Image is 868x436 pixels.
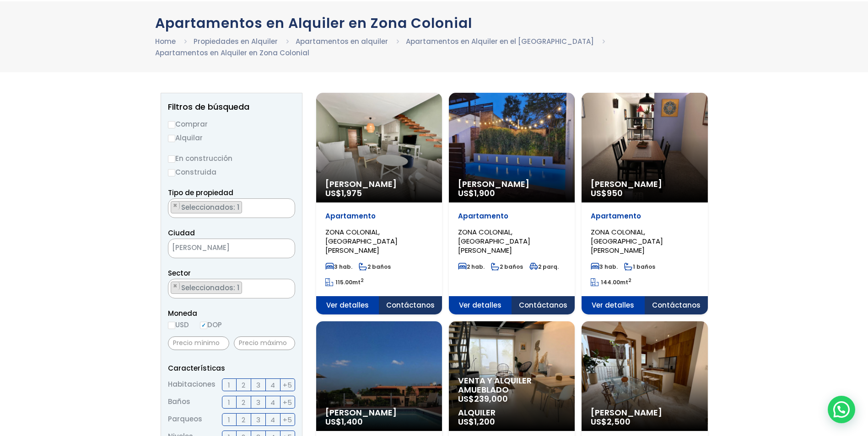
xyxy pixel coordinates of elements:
[285,202,290,210] span: ×
[624,263,655,271] span: 1 baños
[283,414,292,425] span: +5
[194,37,278,46] a: Propiedades en Alquiler
[316,93,442,314] a: [PERSON_NAME] US$1,975 Apartamento ZONA COLONIAL, [GEOGRAPHIC_DATA][PERSON_NAME] 3 hab. 2 baños 1...
[361,277,364,284] sup: 2
[234,336,295,350] input: Precio máximo
[168,188,233,197] span: Tipo de propiedad
[173,202,178,210] span: ×
[168,241,272,254] span: SANTO DOMINGO DE GUZMÁN
[325,227,398,255] span: ZONA COLONIAL, [GEOGRAPHIC_DATA][PERSON_NAME]
[474,393,508,404] span: 239,000
[458,180,566,189] span: [PERSON_NAME]
[474,416,495,427] span: 1,200
[325,263,352,271] span: 3 hab.
[168,279,173,299] textarea: Search
[591,187,623,199] span: US$
[449,93,575,314] a: [PERSON_NAME] US$1,900 Apartamento ZONA COLONIAL, [GEOGRAPHIC_DATA][PERSON_NAME] 2 hab. 2 baños 2...
[168,155,175,163] input: En construcción
[285,282,290,291] button: Remove all items
[168,102,295,112] h2: Filtros de búsqueda
[272,241,286,256] button: Remove all items
[171,202,180,210] button: Remove item
[458,212,566,221] p: Apartamento
[168,121,175,128] input: Comprar
[325,180,433,189] span: [PERSON_NAME]
[335,278,352,286] span: 115.00
[168,239,295,258] span: SANTO DOMINGO DE GUZMÁN
[228,397,230,408] span: 1
[168,132,295,144] label: Alquilar
[512,296,575,314] span: Contáctanos
[168,135,175,142] input: Alquilar
[645,296,708,314] span: Contáctanos
[285,201,290,210] button: Remove all items
[228,379,230,391] span: 1
[171,282,180,290] button: Remove item
[591,263,618,271] span: 3 hab.
[458,227,530,255] span: ZONA COLONIAL, [GEOGRAPHIC_DATA][PERSON_NAME]
[601,278,620,286] span: 144.00
[168,166,295,178] label: Construida
[458,376,566,394] span: Venta y alquiler amueblado
[168,153,295,164] label: En construcción
[474,187,495,199] span: 1,900
[582,93,707,314] a: [PERSON_NAME] US$950 Apartamento ZONA COLONIAL, [GEOGRAPHIC_DATA][PERSON_NAME] 3 hab. 1 baños 144...
[458,263,485,271] span: 2 hab.
[256,397,260,408] span: 3
[168,322,175,329] input: USD
[316,296,379,314] span: Ver detalles
[379,296,442,314] span: Contáctanos
[171,282,242,294] li: EL MILLÓN
[168,413,202,426] span: Parqueos
[491,263,523,271] span: 2 baños
[341,187,362,199] span: 1,975
[591,416,631,427] span: US$
[529,263,559,271] span: 2 parq.
[325,212,433,221] p: Apartamento
[228,414,230,425] span: 1
[173,282,178,290] span: ×
[256,414,260,425] span: 3
[458,393,508,404] span: US$
[458,408,566,417] span: Alquiler
[168,118,295,130] label: Comprar
[406,37,594,46] a: Apartamentos en Alquiler en el [GEOGRAPHIC_DATA]
[168,319,189,330] label: USD
[200,319,222,330] label: DOP
[283,397,292,408] span: +5
[168,199,173,218] textarea: Search
[281,245,286,253] span: ×
[582,296,645,314] span: Ver detalles
[155,47,309,58] li: Apartamentos en Alquiler en Zona Colonial
[155,15,713,31] h1: Apartamentos en Alquiler en Zona Colonial
[325,416,363,427] span: US$
[168,336,229,350] input: Precio mínimo
[325,408,433,417] span: [PERSON_NAME]
[242,379,245,391] span: 2
[168,169,175,176] input: Construida
[458,416,495,427] span: US$
[591,278,631,286] span: mt
[168,378,216,391] span: Habitaciones
[242,414,245,425] span: 2
[168,268,191,278] span: Sector
[449,296,512,314] span: Ver detalles
[325,187,362,199] span: US$
[270,414,275,425] span: 4
[341,416,363,427] span: 1,400
[591,212,698,221] p: Apartamento
[285,282,290,290] span: ×
[270,379,275,391] span: 4
[242,397,245,408] span: 2
[607,416,631,427] span: 2,500
[168,228,195,238] span: Ciudad
[591,180,698,189] span: [PERSON_NAME]
[359,263,391,271] span: 2 baños
[607,187,623,199] span: 950
[168,362,295,374] p: Características
[628,277,631,284] sup: 2
[180,202,242,212] span: Seleccionados: 1
[296,37,388,46] a: Apartamentos en alquiler
[591,227,663,255] span: ZONA COLONIAL, [GEOGRAPHIC_DATA][PERSON_NAME]
[270,397,275,408] span: 4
